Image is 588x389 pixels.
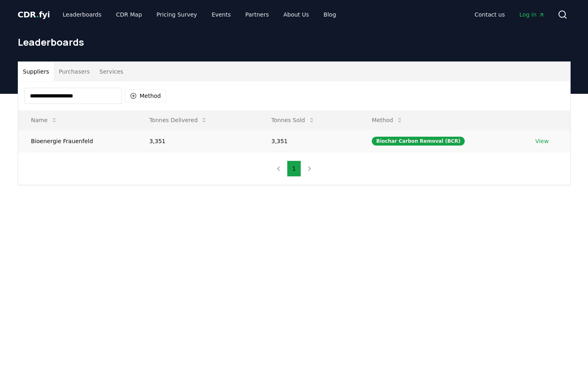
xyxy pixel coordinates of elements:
span: Log in [519,11,544,19]
button: Services [95,62,128,81]
a: Blog [317,7,343,22]
td: Bioenergie Frauenfeld [18,130,137,152]
span: . [36,10,39,19]
button: 1 [287,161,301,177]
a: Contact us [468,7,511,22]
a: Partners [239,7,275,22]
td: 3,351 [136,130,258,152]
a: Events [205,7,237,22]
button: Suppliers [18,62,54,81]
a: About Us [277,7,315,22]
a: CDR.fyi [18,9,50,20]
a: Log in [513,7,551,22]
button: Tonnes Delivered [143,112,214,128]
a: View [535,137,548,145]
button: Tonnes Sold [265,112,321,128]
td: 3,351 [258,130,359,152]
h1: Leaderboards [18,36,571,49]
button: Method [365,112,409,128]
button: Purchasers [54,62,95,81]
a: CDR Map [110,7,148,22]
nav: Main [56,7,342,22]
button: Name [25,112,64,128]
button: Method [125,89,166,102]
div: Biochar Carbon Removal (BCR) [372,137,465,146]
a: Leaderboards [56,7,108,22]
span: CDR fyi [18,10,50,19]
a: Pricing Survey [150,7,203,22]
nav: Main [468,7,551,22]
